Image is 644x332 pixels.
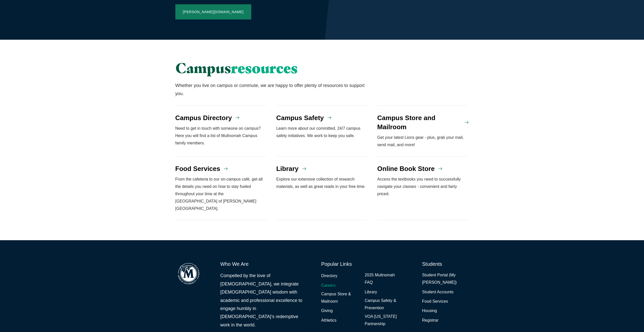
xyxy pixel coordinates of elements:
p: Explore our extensive collection of research materials, as well as great reads in your free time. [276,176,368,190]
p: Learn more about our committed, 24/7 campus safety initiatives. We work to keep you safe. [276,125,368,140]
a: Directory [321,272,337,280]
span: Whether you live on campus or commute, we are happy to offer plenty of resources to support you. [175,83,365,96]
a: Library [365,289,377,296]
p: Get your latest Lions gear - plus, grab your mail, send mail, and more! [377,134,469,149]
h4: Campus Store and Mailroom [377,113,461,132]
p: Compelled by the love of [DEMOGRAPHIC_DATA], we integrate [DEMOGRAPHIC_DATA] wisdom with academic... [220,272,303,329]
h4: Campus Directory [175,113,232,122]
a: Student Accounts [422,289,454,296]
a: 2025 Multnomah FAQ [365,272,404,286]
h6: Students [422,260,469,268]
a: Housing [422,307,437,315]
h4: Food Services [175,164,220,173]
a: Campus Store and Mailroom Get your latest Lions gear - plus, grab your mail, send mail, and more! [377,105,469,157]
a: Campus Safety Learn more about our committed, 24/7 campus safety initiatives. We work to keep you... [276,105,368,157]
h6: Popular Links [321,260,404,268]
a: Athletics [321,317,336,324]
h4: Campus Safety [276,113,324,122]
a: Library Explore our extensive collection of research materials, as well as great reads in your fr... [276,157,368,220]
a: Registrar [422,317,439,324]
a: Campus Safety & Prevention [365,297,404,312]
p: Access the textbooks you need to successfully navigate your classes - convenient and fairly priced. [377,176,469,197]
a: [PERSON_NAME][DOMAIN_NAME] [175,4,251,19]
a: VOA [US_STATE] Partnership [365,313,404,328]
img: Multnomah Campus of Jessup University logo [175,260,202,287]
span: resources [231,59,298,77]
a: Food Services [422,298,448,305]
h2: Campus [175,60,368,76]
h6: Who We Are [220,260,303,268]
p: Need to get in touch with someone on campus? Here you will find a list of Multnomah Campus family... [175,125,267,147]
h4: Online Book Store [377,164,435,173]
a: Careers [321,282,336,289]
a: Online Book Store Access the textbooks you need to successfully navigate your classes - convenien... [377,157,469,220]
a: Food Services From the cafeteria to our on-campus café, get all the details you need on how to st... [175,157,267,220]
a: Student Portal (My [PERSON_NAME]) [422,272,469,286]
a: Giving [321,307,333,315]
h4: Library [276,164,299,173]
a: Campus Store & Mailroom [321,291,360,305]
p: From the cafeteria to our on-campus café, get all the details you need on how to stay fueled thro... [175,176,267,212]
a: Campus Directory Need to get in touch with someone on campus? Here you will find a list of Multno... [175,105,267,157]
